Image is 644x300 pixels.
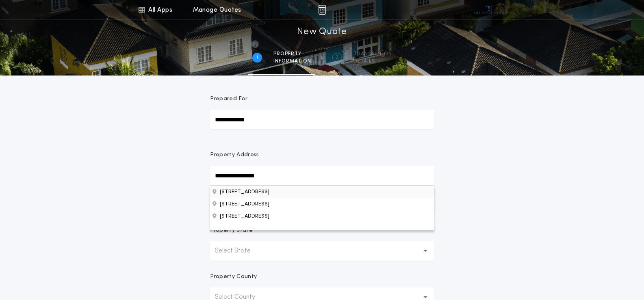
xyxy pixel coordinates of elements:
button: Select State [210,241,434,261]
img: img [318,5,326,15]
button: Property Address[STREET_ADDRESS][STREET_ADDRESS] [210,186,434,198]
h2: 1 [256,54,258,61]
span: details [353,58,392,65]
p: Property State [210,227,253,235]
span: information [273,58,311,65]
h1: New Quote [297,26,347,39]
p: Prepared For [210,95,248,103]
button: Property Address[STREET_ADDRESS][STREET_ADDRESS] [210,198,434,210]
span: Property [273,51,311,57]
input: Prepared For [210,110,434,129]
span: Transaction [353,51,392,57]
button: Property Address[STREET_ADDRESS][STREET_ADDRESS] [210,210,434,222]
p: Property Address [210,151,434,159]
p: Select State [215,246,264,256]
h2: 2 [336,54,338,61]
img: vs-icon [474,6,504,14]
p: Property County [210,273,257,281]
